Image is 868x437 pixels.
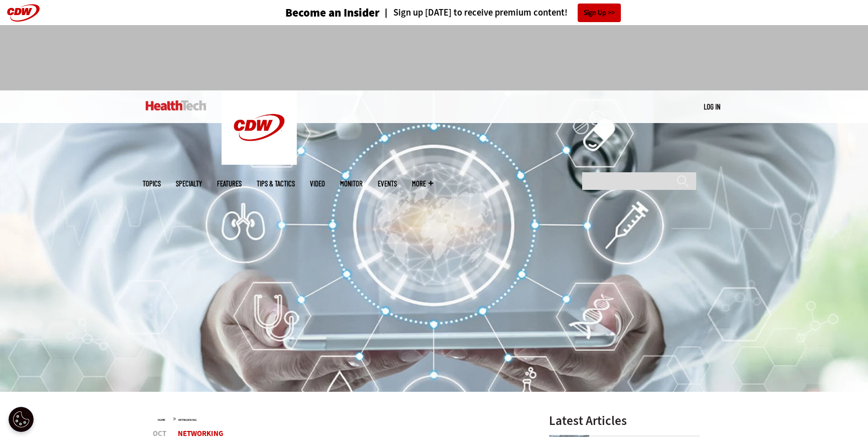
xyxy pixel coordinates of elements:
span: Topics [143,180,161,187]
h3: Latest Articles [549,414,700,427]
a: Events [378,180,397,187]
a: Log in [704,102,720,111]
a: MonITor [340,180,363,187]
iframe: advertisement [251,35,617,80]
a: Home [158,418,165,422]
a: Video [310,180,325,187]
button: Open Preferences [9,407,34,432]
span: More [412,180,433,187]
a: Features [217,180,242,187]
img: Home [222,90,297,165]
a: Sign Up [578,4,621,22]
div: » [158,414,522,422]
div: User menu [704,101,720,112]
a: Tips & Tactics [257,180,295,187]
img: Home [146,100,206,111]
a: Sign up [DATE] to receive premium content! [380,8,568,18]
a: Networking [178,418,197,422]
div: Cookie Settings [9,407,34,432]
h3: Become an Insider [285,7,380,19]
a: Become an Insider [248,7,380,19]
a: CDW [222,157,297,167]
span: Specialty [176,180,202,187]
